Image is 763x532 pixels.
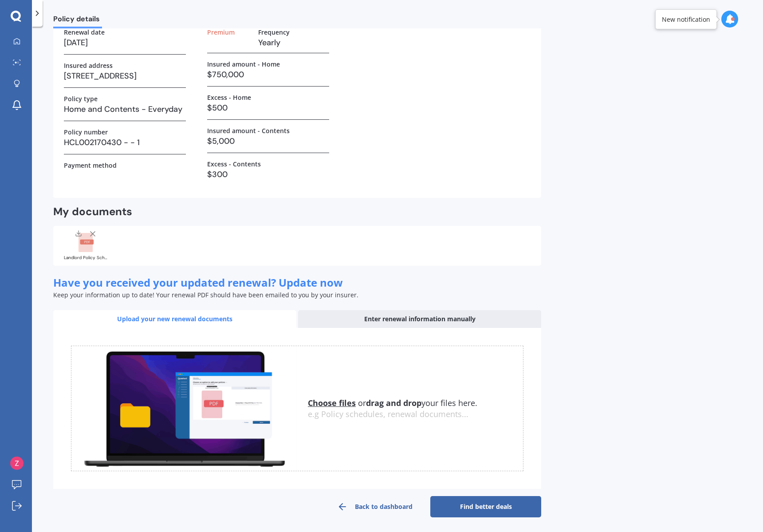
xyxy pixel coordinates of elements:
a: Back to dashboard [319,496,430,517]
label: Policy type [64,95,98,102]
label: Excess - Home [207,94,251,101]
h3: $5,000 [207,134,329,148]
h3: Home and Contents - Everyday [64,102,186,116]
label: Renewal date [64,28,105,36]
label: Insured address [64,62,113,69]
span: Policy details [53,15,102,27]
h3: $500 [207,101,329,114]
h3: [DATE] [64,36,186,49]
h3: $750,000 [207,68,329,81]
a: Find better deals [430,496,541,517]
img: ACg8ocIOhJMgZBaXoQpgYibzgxXEaaFKQM-Ps8m2vFAfaEFZozXlnpFxtQ=s96-c [10,457,24,470]
label: Frequency [258,28,290,36]
b: drag and drop [366,398,421,408]
label: Insured amount - Home [207,60,280,68]
h2: My documents [53,205,132,219]
label: Policy number [64,128,108,136]
div: Enter renewal information manually [298,310,541,328]
div: Landlord Policy Schedule HCL002170430.pdf [64,256,108,260]
img: upload.de96410c8ce839c3fdd5.gif [71,346,297,471]
h3: $300 [207,168,329,181]
h3: HCL002170430 - - 1 [64,136,186,149]
h3: Yearly [258,36,329,49]
h3: [STREET_ADDRESS] [64,69,186,83]
span: Keep your information up to date! Your renewal PDF should have been emailed to you by your insurer. [53,291,358,299]
span: or your files here. [308,398,477,408]
label: Insured amount - Contents [207,127,290,134]
u: Choose files [308,398,356,408]
label: Premium [207,28,235,36]
div: Upload your new renewal documents [53,310,296,328]
label: Payment method [64,162,117,169]
span: Have you received your updated renewal? Update now [53,275,343,290]
label: Excess - Contents [207,160,261,168]
div: New notification [662,15,710,24]
div: e.g Policy schedules, renewal documents... [308,410,523,419]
